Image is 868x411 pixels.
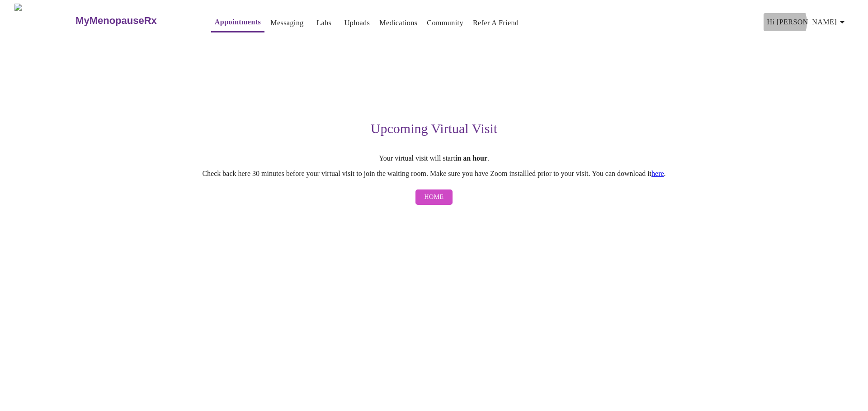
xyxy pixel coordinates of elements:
a: MyMenopauseRx [75,5,193,37]
button: Labs [310,14,339,32]
strong: in an hour [455,154,487,162]
h3: Upcoming Virtual Visit [156,121,712,136]
a: Uploads [344,17,370,29]
span: Home [425,192,444,203]
img: MyMenopauseRx Logo [14,4,75,37]
a: Home [413,185,455,210]
button: Appointments [211,13,264,32]
a: Labs [316,17,331,29]
span: Hi [PERSON_NAME] [767,16,848,28]
button: Medications [376,14,421,32]
p: Check back here 30 minutes before your virtual visit to join the waiting room. Make sure you have... [156,170,712,178]
a: Messaging [270,17,303,29]
a: Medications [379,17,417,29]
button: Uploads [341,14,374,32]
button: Home [415,189,453,205]
button: Community [423,14,467,32]
a: Appointments [215,16,261,28]
p: Your virtual visit will start . [156,154,712,162]
button: Refer a Friend [469,14,523,32]
a: Community [427,17,463,29]
button: Hi [PERSON_NAME] [764,13,851,31]
h3: MyMenopauseRx [75,15,157,27]
a: Refer a Friend [473,17,519,29]
button: Messaging [267,14,307,32]
a: here [651,170,664,177]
